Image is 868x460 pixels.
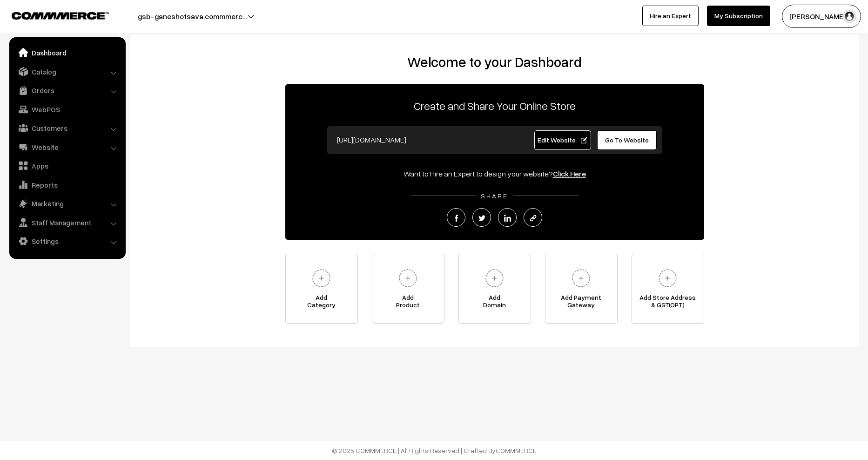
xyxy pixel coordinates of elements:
[285,254,358,324] a: AddCategory
[12,195,122,212] a: Marketing
[642,6,699,26] a: Hire an Expert
[605,136,649,144] span: Go To Website
[12,12,109,19] img: COMMMERCE
[655,265,680,291] img: plus.svg
[842,9,856,23] img: user
[476,192,513,200] span: SHARE
[458,254,531,324] a: AddDomain
[496,446,537,454] a: COMMMERCE
[12,82,122,99] a: Orders
[105,5,280,28] button: gsb-ganeshotsava.commmerc…
[482,265,507,291] img: plus.svg
[632,294,704,312] span: Add Store Address & GST(OPT)
[286,294,357,312] span: Add Category
[12,120,122,136] a: Customers
[707,6,770,26] a: My Subscription
[782,5,861,28] button: [PERSON_NAME]
[534,130,591,150] a: Edit Website
[285,97,704,114] p: Create and Share Your Online Store
[553,169,586,178] a: Click Here
[459,294,531,312] span: Add Domain
[12,101,122,118] a: WebPOS
[372,254,444,324] a: AddProduct
[372,294,444,312] span: Add Product
[568,265,594,291] img: plus.svg
[285,168,704,179] div: Want to Hire an Expert to design your website?
[309,265,334,291] img: plus.svg
[12,63,122,80] a: Catalog
[597,130,657,150] a: Go To Website
[12,214,122,231] a: Staff Management
[12,176,122,193] a: Reports
[12,9,93,20] a: COMMMERCE
[538,136,587,144] span: Edit Website
[12,157,122,174] a: Apps
[12,44,122,61] a: Dashboard
[12,233,122,250] a: Settings
[395,265,421,291] img: plus.svg
[632,254,704,324] a: Add Store Address& GST(OPT)
[12,139,122,156] a: Website
[545,254,618,324] a: Add PaymentGateway
[140,54,849,70] h2: Welcome to your Dashboard
[545,294,617,312] span: Add Payment Gateway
